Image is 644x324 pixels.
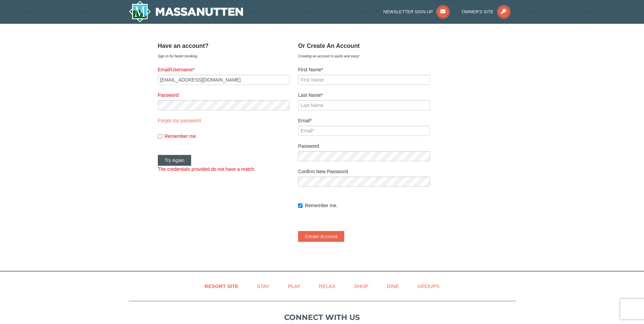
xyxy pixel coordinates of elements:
input: Email/Username* [158,75,290,85]
label: Last Name* [298,92,430,98]
button: Create Account [298,231,344,242]
span: Owner's Site [462,9,494,14]
a: Stay [249,278,278,294]
a: Newsletter Sign Up [383,9,450,14]
a: Shop [346,278,377,294]
p: Connect with us [129,312,516,323]
span: Newsletter Sign Up [383,9,433,14]
label: Remember me. [165,133,290,140]
label: Remember me. [305,202,430,209]
input: Email* [298,126,430,136]
button: Try Again [158,155,191,166]
label: Confirm New Password [298,168,430,175]
label: Password [158,92,290,98]
a: Relax [310,278,344,294]
a: Groups [409,278,448,294]
label: Password [298,143,430,149]
a: Owner's Site [462,9,511,14]
label: Email* [298,117,430,124]
a: Dine [378,278,407,294]
label: Email/Username* [158,66,290,73]
h4: Or Create An Account [298,42,430,49]
input: First Name [298,75,430,85]
a: Resort Site [196,278,247,294]
a: Play [279,278,309,294]
a: Forgot my password [158,118,201,123]
div: Creating an account is quick and easy! [298,53,430,59]
span: The credentials provided do not have a match. [158,166,256,172]
div: Sign in for faster booking. [158,53,290,59]
h4: Have an account? [158,42,290,49]
input: Last Name [298,100,430,110]
img: Massanutten Resort Logo [129,1,243,22]
a: Massanutten Resort [129,1,243,22]
label: First Name* [298,66,430,73]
